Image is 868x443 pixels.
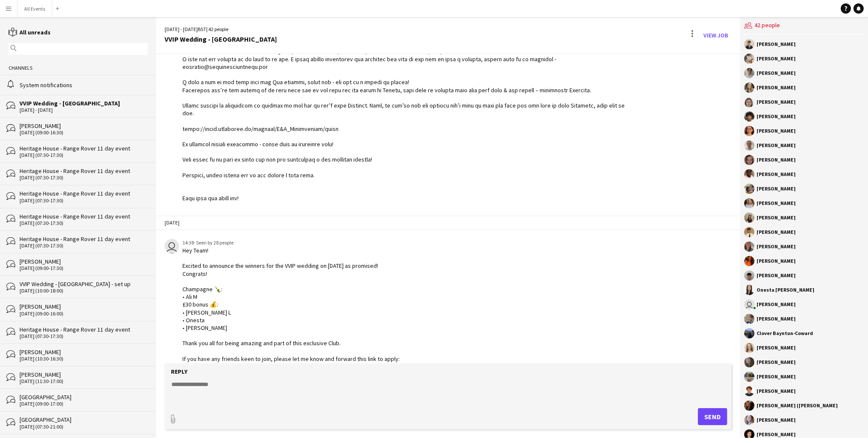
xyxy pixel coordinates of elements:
[757,172,796,177] div: [PERSON_NAME]
[20,167,148,175] div: Heritage House - Range Rover 11 day event
[20,99,148,107] div: VVIP Wedding - [GEOGRAPHIC_DATA]
[757,143,796,148] div: [PERSON_NAME]
[156,216,740,230] div: [DATE]
[171,368,188,375] label: Reply
[20,130,148,136] div: [DATE] (09:00-16:30)
[182,17,632,202] div: Lo Ipsu, Dolo si ametc!! Adip 10 el sed doei temporin utl etdolorema aliquae ad – mini, veniamqui...
[20,175,148,181] div: [DATE] (07:30-17:30)
[20,258,148,265] div: [PERSON_NAME]
[20,424,148,430] div: [DATE] (07:30-21:00)
[198,26,206,32] span: BST
[20,326,148,333] div: Heritage House - Range Rover 11 day event
[20,371,148,378] div: [PERSON_NAME]
[20,288,148,294] div: [DATE] (10:00-18:00)
[20,303,148,310] div: [PERSON_NAME]
[20,265,148,271] div: [DATE] (09:00-17:30)
[757,85,796,90] div: [PERSON_NAME]
[20,220,148,226] div: [DATE] (07:30-17:30)
[757,99,796,105] div: [PERSON_NAME]
[757,331,813,336] div: Clover Bayntun-Coward
[757,128,796,133] div: [PERSON_NAME]
[757,114,796,119] div: [PERSON_NAME]
[9,28,51,36] a: All unreads
[757,71,796,76] div: [PERSON_NAME]
[165,35,277,43] div: VVIP Wedding - [GEOGRAPHIC_DATA]
[20,416,148,423] div: [GEOGRAPHIC_DATA]
[700,28,731,42] a: View Job
[757,186,796,191] div: [PERSON_NAME]
[17,0,52,17] button: All Events
[194,239,233,246] span: · Seen by 28 people
[744,17,864,35] div: 42 people
[20,280,148,288] div: VVIP Wedding - [GEOGRAPHIC_DATA] - set up
[20,356,148,362] div: [DATE] (10:30-16:30)
[757,432,796,437] div: [PERSON_NAME]
[757,389,796,394] div: [PERSON_NAME]
[20,190,148,197] div: Heritage House - Range Rover 11 day event
[757,417,796,423] div: [PERSON_NAME]
[757,374,796,379] div: [PERSON_NAME]
[182,239,400,247] div: 14:38
[757,273,796,278] div: [PERSON_NAME]
[757,201,796,206] div: [PERSON_NAME]
[757,403,838,408] div: [PERSON_NAME] ([PERSON_NAME]
[757,230,796,235] div: [PERSON_NAME]
[182,247,400,370] div: Hey Team! Excited to announce the winners for the VVIP wedding on [DATE] as promised! Congrats! C...
[757,316,796,321] div: [PERSON_NAME]
[20,145,148,152] div: Heritage House - Range Rover 11 day event
[20,81,148,89] div: System notifications
[20,152,148,158] div: [DATE] (07:30-17:30)
[757,302,796,307] div: [PERSON_NAME]
[757,244,796,249] div: [PERSON_NAME]
[757,360,796,365] div: [PERSON_NAME]
[165,26,277,33] div: [DATE] - [DATE] | 42 people
[757,56,796,61] div: [PERSON_NAME]
[757,215,796,220] div: [PERSON_NAME]
[20,348,148,356] div: [PERSON_NAME]
[757,345,796,350] div: [PERSON_NAME]
[20,235,148,243] div: Heritage House - Range Rover 11 day event
[757,287,814,292] div: Onesta [PERSON_NAME]
[757,42,796,47] div: [PERSON_NAME]
[20,122,148,130] div: [PERSON_NAME]
[20,198,148,204] div: [DATE] (07:30-17:30)
[20,393,148,401] div: [GEOGRAPHIC_DATA]
[757,157,796,162] div: [PERSON_NAME]
[20,333,148,339] div: [DATE] (07:30-17:30)
[20,401,148,407] div: [DATE] (09:00-17:00)
[757,258,796,264] div: [PERSON_NAME]
[20,107,148,113] div: [DATE] - [DATE]
[20,213,148,220] div: Heritage House - Range Rover 11 day event
[20,243,148,249] div: [DATE] (07:30-17:30)
[20,311,148,317] div: [DATE] (09:00-16:00)
[698,408,727,425] button: Send
[20,378,148,384] div: [DATE] (11:30-17:00)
